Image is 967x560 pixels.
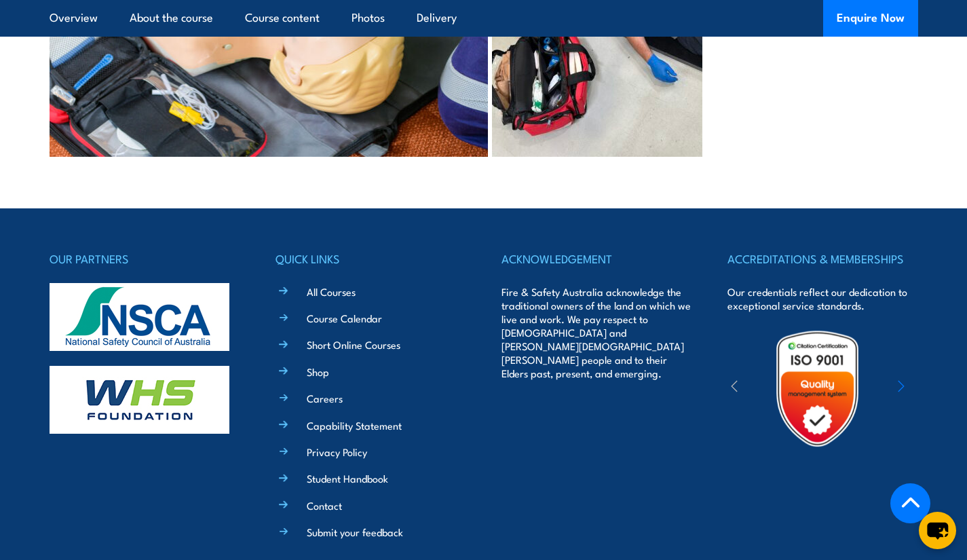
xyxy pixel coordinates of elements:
a: Short Online Courses [307,337,400,352]
img: whs-logo-footer [50,366,229,434]
a: Shop [307,365,329,379]
p: Our credentials reflect our dedication to exceptional service standards. [727,285,917,312]
h4: QUICK LINKS [276,249,466,268]
a: Contact [307,498,342,512]
img: Untitled design (19) [758,329,877,448]
a: Capability Statement [307,418,402,432]
img: nsca-logo-footer [50,283,229,351]
h4: OUR PARTNERS [50,249,240,268]
a: Privacy Policy [307,445,367,459]
h4: ACCREDITATIONS & MEMBERSHIPS [727,249,917,268]
button: chat-button [919,512,956,549]
a: Course Calendar [307,311,382,325]
a: Submit your feedback [307,525,403,539]
a: Careers [307,391,343,405]
h4: ACKNOWLEDGEMENT [501,249,691,268]
a: All Courses [307,284,356,299]
a: Student Handbook [307,471,388,485]
p: Fire & Safety Australia acknowledge the traditional owners of the land on which we live and work.... [501,285,691,380]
